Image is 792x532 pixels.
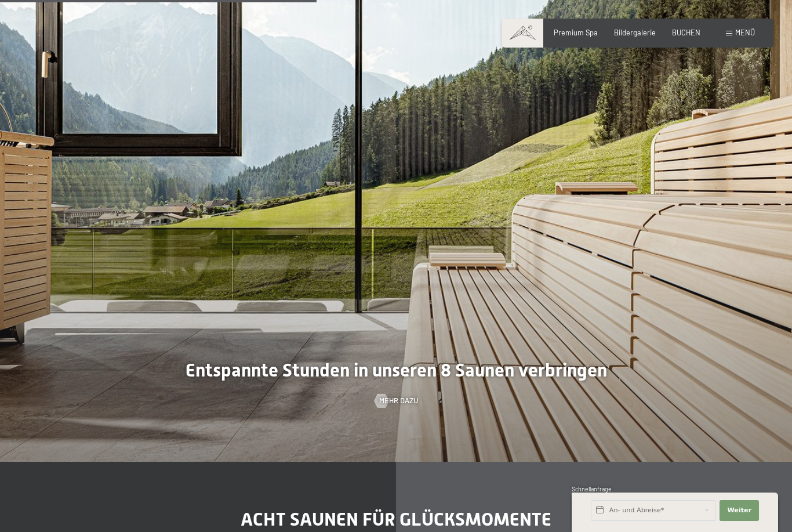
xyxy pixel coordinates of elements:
[672,28,700,37] a: BUCHEN
[735,28,755,37] span: Menü
[720,500,759,521] button: Weiter
[572,486,612,493] span: Schnellanfrage
[727,506,751,515] span: Weiter
[241,508,551,530] span: Acht Saunen für Glücksmomente
[379,396,418,406] span: Mehr dazu
[614,28,656,37] a: Bildergalerie
[554,28,598,37] a: Premium Spa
